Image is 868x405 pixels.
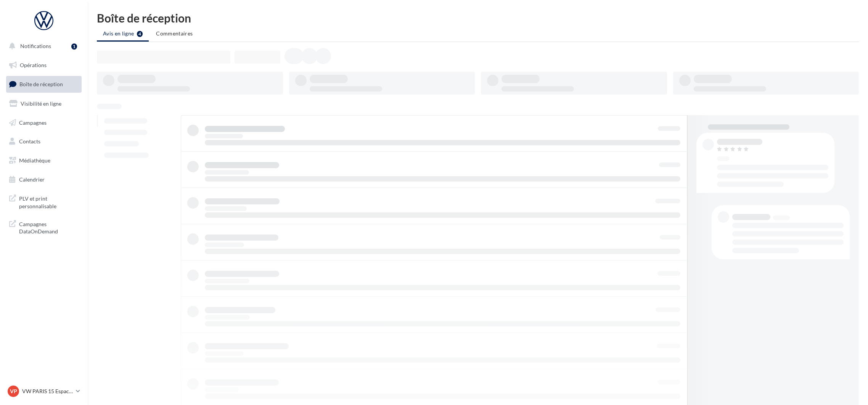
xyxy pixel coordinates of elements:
span: Visibilité en ligne [21,100,61,107]
span: Boîte de réception [19,81,63,87]
a: Campagnes DataOnDemand [5,216,83,238]
p: VW PARIS 15 Espace Suffren [22,387,73,395]
div: Boîte de réception [97,12,859,24]
div: 1 [71,43,77,50]
a: VP VW PARIS 15 Espace Suffren [6,384,82,399]
button: Notifications 1 [5,38,80,54]
a: Visibilité en ligne [5,96,83,112]
span: Contacts [19,138,40,145]
a: Médiathèque [5,153,83,169]
a: Campagnes [5,115,83,131]
span: VP [10,387,17,395]
a: PLV et print personnalisable [5,190,83,213]
span: Opérations [20,62,47,68]
span: Campagnes [19,119,47,125]
a: Calendrier [5,172,83,188]
a: Boîte de réception [5,76,83,92]
span: Notifications [20,43,51,49]
span: PLV et print personnalisable [19,193,79,210]
a: Opérations [5,57,83,73]
span: Commentaires [156,30,193,37]
a: Contacts [5,133,83,149]
span: Campagnes DataOnDemand [19,219,79,235]
span: Calendrier [19,176,45,183]
span: Médiathèque [19,157,50,164]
